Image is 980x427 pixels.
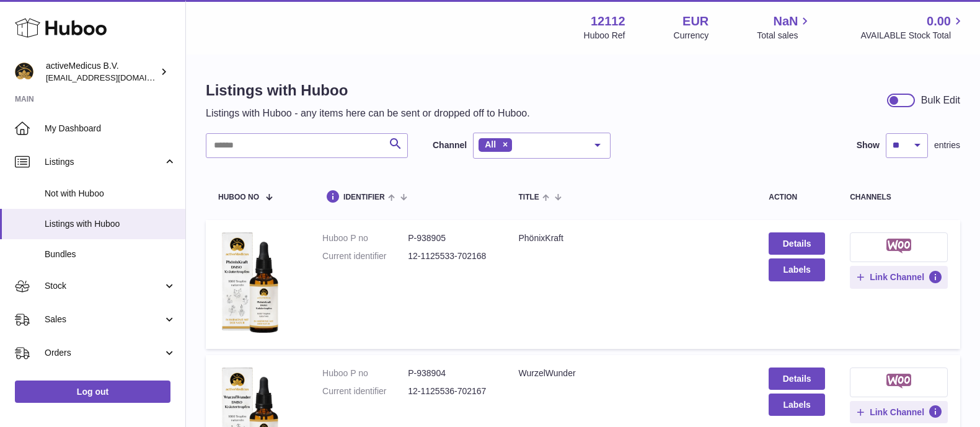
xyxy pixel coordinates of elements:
div: WurzelWunder [519,368,744,379]
img: woocommerce-small.png [886,239,912,253]
label: Show [857,139,880,151]
span: title [519,193,539,201]
span: Not with Huboo [45,188,176,200]
span: Listings [45,156,163,168]
span: Orders [45,347,163,359]
dd: 12-1125533-702168 [408,250,493,262]
span: identifier [343,193,385,201]
span: NaN [773,13,798,30]
span: Listings with Huboo [45,218,176,230]
button: Labels [769,258,825,281]
dd: 12-1125536-702167 [408,385,493,397]
div: PhönixKraft [519,232,744,244]
p: Listings with Huboo - any items here can be sent or dropped off to Huboo. [206,107,530,120]
span: My Dashboard [45,123,176,134]
a: 0.00 AVAILABLE Stock Total [860,13,965,42]
dt: Current identifier [322,385,408,397]
a: NaN Total sales [757,13,812,42]
strong: EUR [682,13,709,30]
span: [EMAIL_ADDRESS][DOMAIN_NAME] [46,73,182,82]
a: Details [769,232,825,255]
button: Link Channel [850,401,948,423]
div: Bulk Edit [921,94,960,107]
button: Labels [769,394,825,416]
label: Channel [433,139,467,151]
a: Details [769,368,825,390]
img: PhönixKraft [218,232,280,333]
span: Total sales [757,30,812,42]
span: entries [934,139,960,151]
strong: 12112 [591,13,625,30]
span: Bundles [45,249,176,260]
span: 0.00 [927,13,951,30]
span: Sales [45,314,163,325]
div: action [769,193,825,201]
h1: Listings with Huboo [206,81,530,100]
div: channels [850,193,948,201]
img: internalAdmin-12112@internal.huboo.com [15,63,33,81]
dd: P-938904 [408,368,493,379]
dt: Current identifier [322,250,408,262]
div: activeMedicus B.V. [46,60,157,84]
span: Link Channel [870,271,924,283]
span: Huboo no [218,193,259,201]
img: woocommerce-small.png [886,374,912,389]
span: AVAILABLE Stock Total [860,30,965,42]
div: Currency [674,30,709,42]
div: Huboo Ref [584,30,625,42]
dt: Huboo P no [322,368,408,379]
dt: Huboo P no [322,232,408,244]
span: Link Channel [870,407,924,418]
dd: P-938905 [408,232,493,244]
span: All [485,139,496,149]
a: Log out [15,381,170,403]
button: Link Channel [850,266,948,288]
span: Stock [45,280,163,292]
